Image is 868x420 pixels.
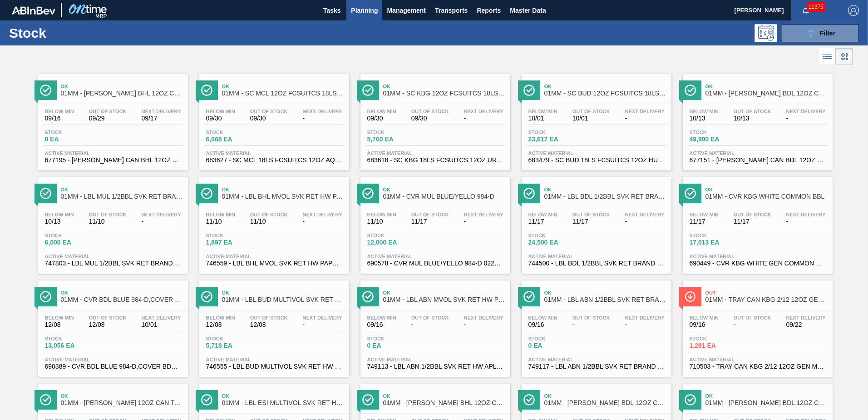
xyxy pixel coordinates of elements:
[690,321,719,328] span: 09/16
[362,188,374,199] img: Ícone
[367,357,503,362] span: Active Material
[45,109,74,114] span: Below Min
[786,218,826,225] span: -
[411,212,449,217] span: Out Of Stock
[12,6,55,15] img: TNhmsLtSVTkK8tSr43FrP2fwEKptu5GPRR3wAAAABJRU5ErkJggg==
[45,212,74,217] span: Below Min
[61,400,183,406] span: 01MM - CARR BUD 12OZ CAN TWNSTK 36/12 CAN
[528,109,557,114] span: Below Min
[572,315,610,320] span: Out Of Stock
[690,218,719,225] span: 11/17
[367,233,431,238] span: Stock
[45,218,74,225] span: 10/13
[705,84,828,89] span: Ok
[206,321,235,328] span: 12/08
[528,233,592,238] span: Stock
[40,291,51,302] img: Ícone
[383,90,506,97] span: 01MM - SC KBG 12OZ FCSUITCS 18LS - VBI
[572,218,610,225] span: 11/17
[705,290,828,295] span: Out
[528,336,592,341] span: Stock
[31,67,192,170] a: ÍconeOk01MM - [PERSON_NAME] BHL 12OZ CAN CAN PK 12/12 CAN OUTDOORBelow Min09/16Out Of Stock09/29N...
[61,90,183,97] span: 01MM - CARR BHL 12OZ CAN CAN PK 12/12 CAN OUTDOOR
[45,130,108,135] span: Stock
[528,130,592,135] span: Stock
[544,296,667,303] span: 01MM - LBL ABN 1/2BBL SVK RET BRAND PPS #4
[464,109,503,114] span: Next Delivery
[786,115,826,122] span: -
[411,315,449,320] span: Out Of Stock
[45,136,108,143] span: 0 EA
[755,24,777,42] div: Programming: no user selected
[523,291,535,302] img: Ícone
[206,157,342,164] span: 683627 - SC MCL 18LS FCSUITCS 12OZ AQUEOUS COATIN
[89,212,127,217] span: Out Of Stock
[89,218,127,225] span: 11/10
[383,290,506,295] span: Ok
[690,150,826,156] span: Active Material
[734,315,771,320] span: Out Of Stock
[222,296,345,303] span: 01MM - LBL BUD MULTIVOL SVK RET HW PPS #3
[206,336,270,341] span: Stock
[201,291,212,302] img: Ícone
[206,342,270,349] span: 5,718 EA
[303,315,342,320] span: Next Delivery
[367,363,503,370] span: 749113 - LBL ABN 1/2BBL SVK RET HW APL 0822 #3 4.
[45,321,74,328] span: 12/08
[222,400,345,406] span: 01MM - LBL ESI MULTIVOL SVK RET HW PPS #3
[383,400,506,406] span: 01MM - CARR BHL 12OZ CAN 12/12 CAN FISHING PROMO
[786,212,826,217] span: Next Delivery
[383,84,506,89] span: Ok
[464,315,503,320] span: Next Delivery
[367,342,431,349] span: 0 EA
[222,90,345,97] span: 01MM - SC MCL 12OZ FCSUITCS 18LS AQUEOUS COATING
[411,321,449,328] span: -
[206,150,342,156] span: Active Material
[367,254,503,259] span: Active Material
[367,157,503,164] span: 683618 - SC KBG 18LS FCSUITCS 12OZ URL AND QR COD
[685,188,696,199] img: Ícone
[705,296,828,303] span: 01MM - TRAY CAN KBG 2/12 12OZ GEN MW 1023-L 032
[367,212,396,217] span: Below Min
[354,170,515,274] a: ÍconeOk01MM - CVR MUL BLUE/YELLO 984-DBelow Min11/10Out Of Stock11/17Next Delivery-Stock12,000 EA...
[528,357,665,362] span: Active Material
[9,28,145,38] h1: Stock
[411,218,449,225] span: 11/17
[387,5,426,16] span: Management
[192,67,354,170] a: ÍconeOk01MM - SC MCL 12OZ FCSUITCS 18LS AQUEOUS COATINGBelow Min09/30Out Of Stock09/30Next Delive...
[676,67,837,170] a: ÍconeOk01MM - [PERSON_NAME] BDL 12OZ CAN TWNSTK 30/12 CAN-AqueousBelow Min10/13Out Of Stock10/13N...
[250,218,288,225] span: 11/10
[206,357,342,362] span: Active Material
[206,212,235,217] span: Below Min
[206,218,235,225] span: 11/10
[367,315,396,320] span: Below Min
[464,212,503,217] span: Next Delivery
[705,393,828,399] span: Ok
[206,109,235,114] span: Below Min
[734,321,771,328] span: -
[690,254,826,259] span: Active Material
[523,394,535,405] img: Ícone
[690,336,753,341] span: Stock
[848,5,859,16] img: Logout
[367,150,503,156] span: Active Material
[40,188,51,199] img: Ícone
[45,150,181,156] span: Active Material
[676,170,837,274] a: ÍconeOk01MM - CVR KBG WHITE COMMON BBLBelow Min11/17Out Of Stock11/17Next Delivery-Stock17,013 EA...
[362,394,374,405] img: Ícone
[303,109,342,114] span: Next Delivery
[464,218,503,225] span: -
[142,115,181,122] span: 09/17
[782,24,859,42] button: Filter
[31,170,192,274] a: ÍconeOk01MM - LBL MUL 1/2BBL SVK RET BRAND PPS #4Below Min10/13Out Of Stock11/10Next Delivery-Sto...
[544,193,667,200] span: 01MM - LBL BDL 1/2BBL SVK RET BRAND PAPER #4 5.0%
[61,187,183,192] span: Ok
[250,321,288,328] span: 12/08
[367,239,431,246] span: 12,000 EA
[572,212,610,217] span: Out Of Stock
[523,85,535,96] img: Ícone
[206,115,235,122] span: 09/30
[206,136,270,143] span: 6,668 EA
[142,321,181,328] span: 10/01
[786,109,826,114] span: Next Delivery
